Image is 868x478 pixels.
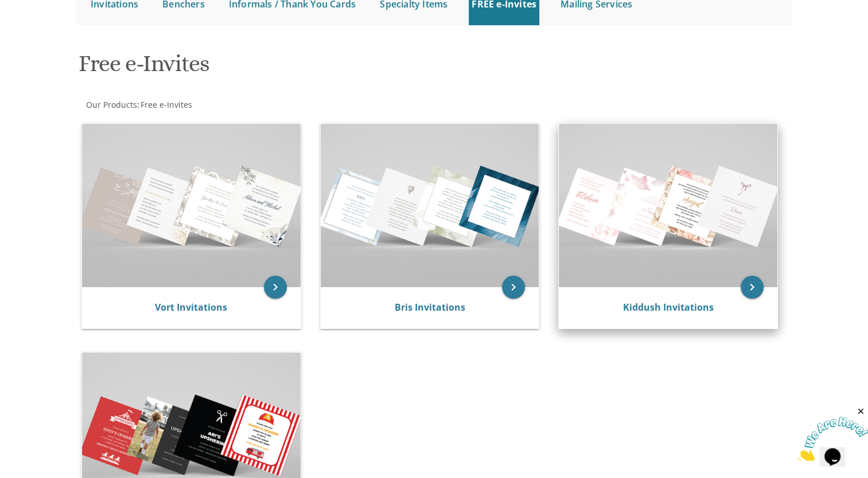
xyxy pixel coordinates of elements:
img: Vort Invitations [82,124,301,287]
a: Our Products [85,99,137,110]
a: keyboard_arrow_right [741,276,764,299]
a: Vort Invitations [155,301,227,314]
a: Bris Invitations [394,301,465,314]
img: Kiddush Invitations [559,124,777,287]
a: keyboard_arrow_right [502,276,525,299]
h1: Free e-Invites [79,51,547,85]
iframe: chat widget [797,406,868,461]
img: Bris Invitations [321,124,539,287]
span: Free e-Invites [141,99,192,110]
a: keyboard_arrow_right [264,276,287,299]
a: Kiddush Invitations [623,301,714,314]
a: Free e-Invites [139,99,192,110]
div: : [76,99,434,111]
